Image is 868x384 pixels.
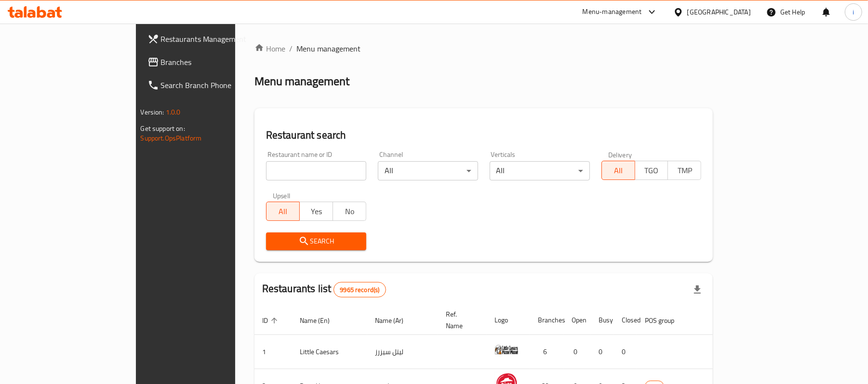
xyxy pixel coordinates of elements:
[591,335,614,369] td: 0
[672,164,697,178] span: TMP
[262,282,386,297] h2: Restaurants list
[299,202,333,221] button: Yes
[601,161,635,180] button: All
[487,306,530,335] th: Logo
[166,106,181,118] span: 1.0.0
[334,282,386,297] div: Total records count
[606,164,631,178] span: All
[446,308,475,332] span: Ref. Name
[141,122,185,135] span: Get support on:
[254,74,349,89] h2: Menu management
[635,161,668,180] button: TGO
[564,335,591,369] td: 0
[292,335,367,369] td: Little Caesars
[289,43,293,54] li: /
[141,132,202,144] a: Support.OpsPlatform
[273,192,291,199] label: Upsell
[140,27,281,51] a: Restaurants Management
[614,335,637,369] td: 0
[375,315,416,326] span: Name (Ar)
[140,74,281,97] a: Search Branch Phone
[300,315,342,326] span: Name (En)
[337,205,362,218] span: No
[304,205,329,218] span: Yes
[591,306,614,335] th: Busy
[274,235,359,247] span: Search
[140,51,281,74] a: Branches
[530,335,564,369] td: 6
[254,43,713,54] nav: breadcrumb
[161,33,273,45] span: Restaurants Management
[853,7,854,17] span: i
[266,128,702,142] h2: Restaurant search
[686,278,709,301] div: Export file
[494,338,519,362] img: Little Caesars
[608,151,632,158] label: Delivery
[333,202,366,221] button: No
[583,6,642,18] div: Menu-management
[564,306,591,335] th: Open
[668,161,701,180] button: TMP
[490,161,590,180] div: All
[687,7,751,17] div: [GEOGRAPHIC_DATA]
[141,106,164,118] span: Version:
[530,306,564,335] th: Branches
[266,161,366,180] input: Search for restaurant name or ID..
[266,232,366,250] button: Search
[270,205,296,218] span: All
[378,161,478,180] div: All
[262,315,280,326] span: ID
[367,335,438,369] td: ليتل سيزرز
[161,56,273,68] span: Branches
[334,285,385,294] span: 9965 record(s)
[639,164,665,178] span: TGO
[161,79,273,91] span: Search Branch Phone
[296,43,361,54] span: Menu management
[266,202,300,221] button: All
[645,315,687,326] span: POS group
[614,306,637,335] th: Closed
